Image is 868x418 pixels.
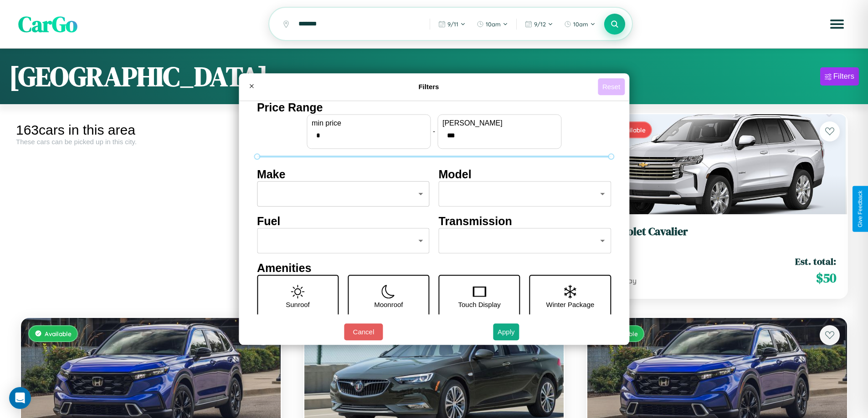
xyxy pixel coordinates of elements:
span: Est. total: [795,255,836,268]
div: Open Intercom Messenger [9,387,31,409]
button: 10am [472,17,513,31]
p: Sunroof [286,298,310,311]
span: Available [45,330,72,337]
div: These cars can be picked up in this city. [16,138,286,146]
h4: Model [439,168,611,181]
h4: Filters [260,83,598,91]
button: Open menu [824,11,850,37]
button: Filters [820,67,859,86]
button: Cancel [344,323,383,340]
span: 10am [486,20,501,28]
button: 10am [560,17,600,31]
h4: Fuel [257,215,430,228]
h4: Transmission [439,215,611,228]
button: Apply [493,323,519,340]
p: Touch Display [458,298,500,311]
p: Winter Package [546,298,595,311]
button: 9/11 [434,17,470,31]
span: $ 50 [816,269,836,287]
div: Filters [833,72,854,81]
div: Give Feedback [857,191,863,227]
p: - [433,125,435,137]
button: 9/12 [520,17,558,31]
h3: Chevrolet Cavalier [598,225,836,238]
h1: [GEOGRAPHIC_DATA] [9,58,268,95]
button: Reset [598,78,625,95]
h4: Price Range [257,101,611,114]
h4: Amenities [257,262,611,275]
label: [PERSON_NAME] [442,119,556,127]
span: 9 / 12 [534,20,546,28]
a: Chevrolet Cavalier2024 [598,225,836,247]
span: 10am [573,20,588,28]
span: CarGo [18,9,77,39]
h4: Make [257,168,430,181]
div: 163 cars in this area [16,122,286,138]
span: 9 / 11 [447,20,458,28]
label: min price [312,119,426,127]
p: Moonroof [374,298,403,311]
